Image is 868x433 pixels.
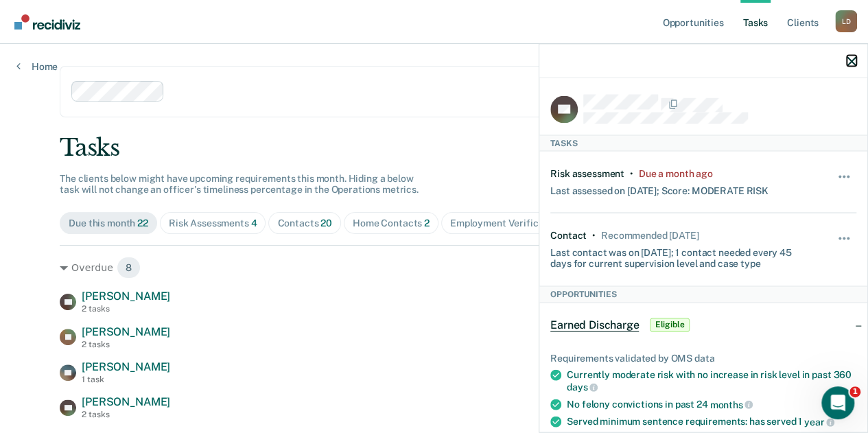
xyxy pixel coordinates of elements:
div: Risk Assessments [169,218,257,229]
div: • [592,229,596,241]
span: Eligible [650,318,689,331]
div: Overdue [60,257,808,279]
span: 22 [137,218,148,229]
span: [PERSON_NAME] [82,360,170,373]
span: [PERSON_NAME] [82,290,170,303]
span: Earned Discharge [550,318,639,331]
span: [PERSON_NAME] [82,395,170,408]
iframe: Intercom live chat [821,386,854,419]
span: 2 [424,218,430,229]
span: 20 [320,218,332,229]
div: Recommended in 14 days [601,229,699,241]
div: Tasks [539,134,867,151]
div: Due this month [69,218,148,229]
div: 2 tasks [82,340,170,349]
div: 2 tasks [82,410,170,419]
button: Profile dropdown button [835,10,857,32]
div: Last contact was on [DATE]; 1 contact needed every 45 days for current supervision level and case... [550,241,806,270]
div: 2 tasks [82,304,170,314]
div: Home Contacts [353,218,430,229]
div: Employment Verification [450,218,569,229]
span: days [567,382,598,393]
div: Opportunities [539,286,867,303]
div: 1 task [82,375,170,384]
span: 1 [849,386,860,397]
div: Due a month ago [639,168,713,180]
div: Contact [550,229,587,241]
span: months [709,399,753,410]
div: Risk assessment [550,168,624,180]
span: [PERSON_NAME] [82,325,170,338]
div: Currently moderate risk with no increase in risk level in past 360 [567,369,856,393]
div: No felony convictions in past 24 [567,398,856,410]
span: 4 [251,218,257,229]
a: Home [16,60,58,73]
span: 8 [117,257,141,279]
div: Last assessed on [DATE]; Score: MODERATE RISK [550,180,769,197]
div: • [630,168,633,180]
span: The clients below might have upcoming requirements this month. Hiding a below task will not chang... [60,173,419,196]
div: Contacts [277,218,332,229]
span: year [804,417,834,428]
div: L D [835,10,857,32]
div: Requirements validated by OMS data [550,352,856,364]
img: Recidiviz [14,14,80,30]
div: Served minimum sentence requirements: has served 1 [567,416,856,428]
div: Tasks [60,134,808,162]
div: Earned DischargeEligible [539,303,867,347]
